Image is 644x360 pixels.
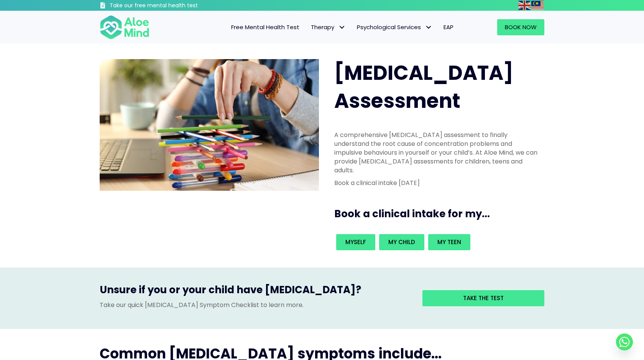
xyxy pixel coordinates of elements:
[311,23,345,31] span: Therapy
[616,334,633,350] a: Whatsapp
[334,59,513,115] span: [MEDICAL_DATA] Assessment
[334,232,540,252] div: Book an intake for my...
[428,234,470,250] a: My teen
[463,294,504,302] span: Take the test
[334,178,540,187] p: Book a clinical intake [DATE]
[110,2,239,10] h3: Take our free mental health test
[100,15,149,40] img: Aloe mind Logo
[345,238,366,246] span: Myself
[505,23,537,31] span: Book Now
[100,59,319,191] img: ADHD photo
[423,22,434,33] span: Psychological Services: submenu
[518,1,531,10] a: English
[305,19,351,35] a: TherapyTherapy: submenu
[225,19,305,35] a: Free Mental Health Test
[351,19,438,35] a: Psychological ServicesPsychological Services: submenu
[336,22,347,33] span: Therapy: submenu
[334,207,547,221] h3: Book a clinical intake for my...
[159,19,459,35] nav: Menu
[518,1,531,10] img: en
[100,2,239,11] a: Take our free mental health test
[379,234,424,250] a: My child
[100,301,411,309] p: Take our quick [MEDICAL_DATA] Symptom Checklist to learn more.
[531,1,544,10] a: Malay
[437,238,461,246] span: My teen
[444,23,453,31] span: EAP
[422,290,544,306] a: Take the test
[497,19,544,35] a: Book Now
[531,1,544,10] img: ms
[334,130,540,175] p: A comprehensive [MEDICAL_DATA] assessment to finally understand the root cause of concentration p...
[100,283,411,301] h3: Unsure if you or your child have [MEDICAL_DATA]?
[231,23,299,31] span: Free Mental Health Test
[438,19,459,35] a: EAP
[388,238,415,246] span: My child
[336,234,375,250] a: Myself
[357,23,432,31] span: Psychological Services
